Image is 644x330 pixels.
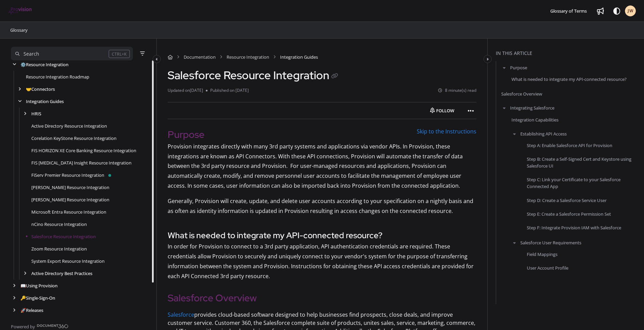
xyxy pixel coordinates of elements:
a: Whats new [595,5,606,16]
li: Published on [DATE] [206,87,249,94]
div: Search [24,50,39,58]
button: Search [11,47,133,60]
div: CTRL+K [109,50,130,58]
span: 📖 [20,283,26,289]
a: Salesforce Resource Integration [31,233,96,240]
span: 🚀 [20,307,26,313]
a: Resource Integration [20,61,68,68]
a: Using Provision [20,282,58,289]
button: Copy link of Salesforce Resource Integration [329,71,340,82]
a: Integrating Salesforce [510,104,554,111]
a: What is needed to integrate my API-connected resource? [511,76,627,83]
a: Integration Capabilities [511,116,558,123]
h3: What is needed to integrate my API-connected resource? [168,229,476,242]
span: JW [628,8,633,14]
a: FiServ Premier Resource Integration [31,172,104,178]
h2: Salesforce Overview [168,291,476,305]
button: Filter [138,49,147,58]
a: Field Mappings [527,251,557,258]
div: In this article [496,49,641,57]
h1: Salesforce Resource Integration [168,69,340,82]
h2: Purpose [168,127,476,142]
button: arrow [501,64,507,71]
button: Category toggle [153,55,161,63]
a: Home [168,54,173,60]
button: Article more options [465,105,476,116]
a: Corelation KeyStone Resource Integration [31,135,117,142]
div: arrow [11,295,18,301]
button: arrow [501,104,507,112]
span: Glossary of Terms [550,8,587,14]
p: Generally, Provision will create, update, and delete user accounts according to your specificatio... [168,196,476,216]
a: Purpose [510,64,527,71]
a: Salesforce Overview [501,90,542,97]
div: arrow [22,270,29,277]
a: Step F: Integrate Provision IAM with Salesforce [527,224,621,231]
a: nCino Resource Integration [31,221,87,228]
li: 8 minute(s) read [438,87,476,94]
a: Skip to the Instructions [417,128,476,135]
a: Step D: Create a Salesforce Service User [527,197,607,203]
div: arrow [11,283,18,289]
a: Step A: Enable Salesforce API for Provision [527,142,612,149]
a: Powered by Document360 - opens in a new tab [11,322,68,330]
div: arrow [11,61,18,68]
a: Salesforce User Requirements [520,239,581,246]
span: 🔑 [20,295,26,301]
p: In order for Provision to connect to a 3rd party application, API authentication credentials are ... [168,242,476,281]
a: Step C: Link your Certificate to your Salesforce Connected App [527,176,641,190]
a: FIS HORIZON XE Core Banking Resource Integration [31,147,136,154]
div: arrow [16,86,23,92]
button: Theme options [611,5,622,16]
button: arrow [511,130,518,137]
a: Integration Guides [26,98,64,105]
a: Establishing API Access [520,130,567,137]
div: arrow [16,98,23,105]
button: JW [625,5,636,16]
div: arrow [22,111,29,117]
a: Step E: Create a Salesforce Permission Set [527,210,611,217]
li: Updated on [DATE] [168,87,206,94]
a: Step B: Create a Self-Signed Cert and Keystore using Salesforce UI [527,156,641,169]
span: ⚙️ [20,61,26,68]
a: Connectors [26,86,55,92]
a: System Export Resource Integration [31,258,105,264]
a: Glossary [10,26,28,34]
a: Active Directory Resource Integration [31,123,107,129]
div: arrow [11,307,18,314]
a: Resource Integration Roadmap [26,73,89,80]
button: arrow [511,239,518,246]
a: Microsoft Entra Resource Integration [31,209,106,215]
a: Project logo [8,7,32,15]
span: Powered by [11,323,35,330]
a: Jack Henry Symitar Resource Integration [31,196,109,203]
a: HRIS [31,110,41,117]
img: brand logo [8,7,32,15]
a: Zoom Resource Integration [31,245,87,252]
p: Provision integrates directly with many 3rd party systems and applications via vendor APIs. In Pr... [168,142,476,191]
button: Follow [424,105,460,116]
a: User Account Profile [527,264,568,271]
a: Resource Integration [227,54,269,60]
a: Active Directory Best Practices [31,270,92,277]
span: 🤝 [26,86,31,92]
span: Integration Guides [280,54,318,60]
img: Document360 [37,324,68,328]
a: Jack Henry SilverLake Resource Integration [31,184,109,191]
a: Documentation [184,54,216,60]
a: Releases [20,307,43,314]
a: FIS IBS Insight Resource Integration [31,159,132,166]
button: Category toggle [484,55,492,63]
a: Salesforce [168,311,194,318]
a: Single-Sign-On [20,295,55,301]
